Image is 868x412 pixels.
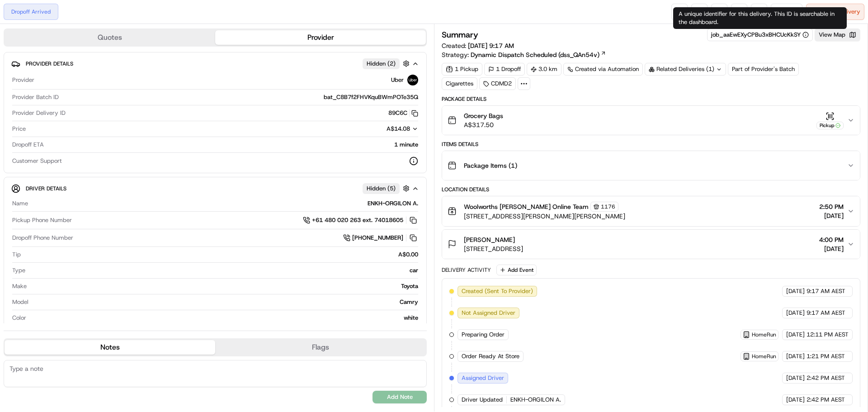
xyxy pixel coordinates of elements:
[819,202,844,211] span: 2:50 PM
[12,266,25,275] span: Type
[47,141,418,149] div: 1 minute
[464,120,503,129] span: A$317.50
[752,353,776,360] span: HomeRun
[30,314,418,322] div: white
[12,125,26,133] span: Price
[816,112,844,129] button: Pickup
[464,212,625,221] span: [STREET_ADDRESS][PERSON_NAME][PERSON_NAME]
[711,31,809,39] button: job_aaEwEXyCPBu3xBHCUcKkSY
[786,396,805,404] span: [DATE]
[462,352,519,360] span: Order Ready At Store
[215,340,426,355] button: Flags
[471,50,599,59] span: Dynamic Dispatch Scheduled (dss_QAn54v)
[12,251,21,259] span: Tip
[807,331,849,339] span: 12:11 PM AEST
[12,93,59,101] span: Provider Batch ID
[819,235,844,244] span: 4:00 PM
[442,106,860,135] button: Grocery BagsA$317.50Pickup
[645,63,726,76] div: Related Deliveries (1)
[11,56,419,71] button: Provider DetailsHidden (2)
[786,331,805,339] span: [DATE]
[819,211,844,220] span: [DATE]
[527,63,561,76] div: 3.0 km
[352,234,403,242] span: [PHONE_NUMBER]
[391,76,404,84] span: Uber
[815,28,860,41] button: View Map
[407,75,418,85] img: uber-new-logo.jpeg
[12,216,72,224] span: Pickup Phone Number
[312,216,403,224] span: +61 480 020 263 ext. 74018605
[215,30,426,45] button: Provider
[496,265,537,275] button: Add Event
[12,157,62,165] span: Customer Support
[563,63,643,76] div: Created via Automation
[786,287,805,295] span: [DATE]
[464,202,589,211] span: Woolworths [PERSON_NAME] Online Team
[442,63,482,76] div: 1 Pickup
[807,309,845,317] span: 9:17 AM AEST
[442,230,860,259] button: [PERSON_NAME][STREET_ADDRESS]4:00 PM[DATE]
[464,161,517,170] span: Package Items ( 1 )
[387,125,410,133] span: A$14.08
[12,109,66,117] span: Provider Delivery ID
[807,287,845,295] span: 9:17 AM AEST
[468,42,514,50] span: [DATE] 9:17 AM
[442,31,478,39] h3: Summary
[462,309,515,317] span: Not Assigned Driver
[5,30,215,45] button: Quotes
[442,50,606,59] div: Strategy:
[442,77,477,90] div: Cigarettes
[464,111,503,120] span: Grocery Bags
[807,352,845,360] span: 1:21 PM AEST
[343,233,418,243] a: [PHONE_NUMBER]
[462,287,533,295] span: Created (Sent To Provider)
[442,95,860,103] div: Package Details
[367,60,396,68] span: Hidden ( 2 )
[442,266,491,274] div: Delivery Activity
[819,244,844,253] span: [DATE]
[807,374,845,382] span: 2:42 PM AEST
[24,251,418,259] div: A$0.00
[12,298,28,306] span: Model
[388,109,418,117] button: 89C6C
[471,50,606,59] a: Dynamic Dispatch Scheduled (dss_QAn54v)
[786,309,805,317] span: [DATE]
[786,352,805,360] span: [DATE]
[806,4,864,20] button: CancelDelivery
[12,76,34,84] span: Provider
[673,7,847,29] div: A unique identifier for this delivery. This ID is searchable in the dashboard.
[816,122,844,129] div: Pickup
[12,282,27,290] span: Make
[26,60,73,67] span: Provider Details
[442,186,860,193] div: Location Details
[771,4,802,20] button: Reassign
[339,125,418,133] button: A$14.08
[464,244,523,253] span: [STREET_ADDRESS]
[32,298,418,306] div: Camry
[12,314,26,322] span: Color
[363,58,412,69] button: Hidden (2)
[363,183,412,194] button: Hidden (5)
[303,215,418,225] a: +61 480 020 263 ext. 74018605
[442,196,860,226] button: Woolworths [PERSON_NAME] Online Team1176[STREET_ADDRESS][PERSON_NAME][PERSON_NAME]2:50 PM[DATE]
[442,151,860,180] button: Package Items (1)
[26,185,66,192] span: Driver Details
[442,141,860,148] div: Items Details
[11,181,419,196] button: Driver DetailsHidden (5)
[442,41,514,50] span: Created:
[5,340,215,355] button: Notes
[479,77,516,90] div: CDMD2
[807,396,845,404] span: 2:42 PM AEST
[786,374,805,382] span: [DATE]
[510,396,561,404] span: ENKH-ORGILON A.
[32,199,418,208] div: ENKH-ORGILON A.
[12,141,44,149] span: Dropoff ETA
[324,93,418,101] span: bat_C8B7f2FHVKquBWmPOTe35Q
[464,235,515,244] span: [PERSON_NAME]
[30,282,418,290] div: Toyota
[462,396,503,404] span: Driver Updated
